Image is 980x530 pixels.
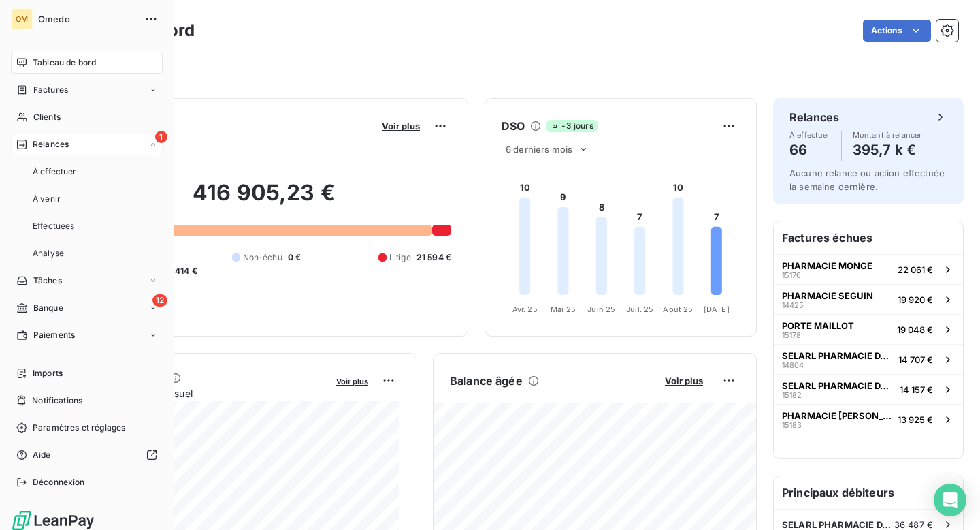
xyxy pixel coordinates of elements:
span: Voir plus [336,377,368,386]
button: SELARL PHARMACIE DALAYRAC1518214 157 € [774,374,963,404]
span: 15183 [782,421,802,429]
h4: 66 [789,139,830,161]
span: Voir plus [665,375,703,386]
button: Voir plus [661,375,707,387]
span: SELARL PHARMACIE DALAYRAC [782,380,894,391]
span: 15176 [782,271,801,279]
tspan: Avr. 25 [512,305,538,314]
span: PORTE MAILLOT [782,320,854,331]
tspan: [DATE] [704,305,730,314]
span: 14425 [782,301,804,309]
button: Actions [863,20,931,42]
span: PHARMACIE MONGE [782,260,872,271]
div: Open Intercom Messenger [934,484,966,516]
span: Omedo [38,14,136,25]
span: À effectuer [33,166,77,178]
button: PHARMACIE [PERSON_NAME]1518313 925 € [774,404,963,434]
span: 6 derniers mois [506,144,572,155]
tspan: Août 25 [663,305,693,314]
span: Litige [389,251,411,264]
span: 13 925 € [898,414,933,425]
span: Déconnexion [33,476,85,488]
span: Analyse [33,247,64,260]
h4: 395,7 k € [853,139,922,161]
span: -414 € [171,265,197,277]
span: Montant à relancer [853,131,922,139]
span: 14 157 € [900,384,933,395]
button: PHARMACIE SEGUIN1442519 920 € [774,284,963,314]
button: PHARMACIE MONGE1517622 061 € [774,254,963,284]
span: Clients [33,111,61,123]
span: Aucune relance ou action effectuée la semaine dernière. [789,168,945,192]
span: Aide [33,449,51,461]
span: Effectuées [33,220,75,232]
span: Chiffre d'affaires mensuel [77,386,327,401]
span: Notifications [32,394,82,407]
h6: Relances [789,109,839,125]
h6: Principaux débiteurs [774,476,963,509]
span: Factures [33,84,68,96]
h6: DSO [502,118,525,134]
span: 14 707 € [898,354,933,365]
span: 15178 [782,331,801,339]
button: SELARL PHARMACIE DALAYRAC1480414 707 € [774,344,963,374]
span: 19 920 € [898,294,933,305]
div: OM [11,8,33,30]
tspan: Juil. 25 [626,305,653,314]
span: 22 061 € [898,264,933,275]
span: 19 048 € [897,324,933,335]
span: 1 [155,131,167,143]
a: Aide [11,444,163,466]
span: À venir [33,193,61,205]
span: Relances [33,138,69,151]
span: Imports [33,367,63,379]
span: Tableau de bord [33,57,96,69]
span: PHARMACIE [PERSON_NAME] [782,410,892,421]
span: PHARMACIE SEGUIN [782,290,873,301]
button: Voir plus [332,375,372,387]
span: Banque [33,302,63,314]
h2: 416 905,23 € [77,179,451,220]
span: 0 € [288,251,301,264]
span: 14804 [782,361,804,369]
span: SELARL PHARMACIE DALAYRAC [782,519,894,530]
h6: Factures échues [774,221,963,254]
span: Paiements [33,329,75,341]
span: À effectuer [789,131,830,139]
span: Tâches [33,275,62,287]
span: 36 487 € [894,519,933,530]
span: Non-échu [243,251,282,264]
span: 21 594 € [416,251,451,264]
span: 15182 [782,391,802,399]
span: -3 jours [546,120,597,132]
h6: Balance âgée [450,373,523,389]
span: Paramètres et réglages [33,422,125,434]
span: 12 [152,294,167,307]
tspan: Juin 25 [587,305,615,314]
button: Voir plus [378,120,424,132]
button: PORTE MAILLOT1517819 048 € [774,314,963,344]
span: Voir plus [382,121,420,131]
tspan: Mai 25 [551,305,576,314]
span: SELARL PHARMACIE DALAYRAC [782,350,893,361]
